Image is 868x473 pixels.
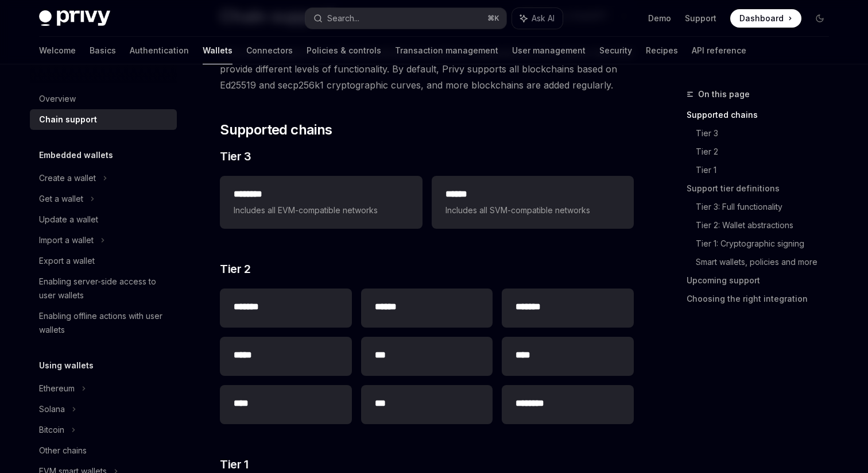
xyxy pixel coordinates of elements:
[687,271,838,290] a: Upcoming support
[739,13,784,24] span: Dashboard
[696,253,838,271] a: Smart wallets, policies and more
[39,92,76,106] div: Overview
[599,37,632,64] a: Security
[220,456,248,472] span: Tier 1
[39,113,97,126] div: Chain support
[648,13,671,24] a: Demo
[30,271,177,306] a: Enabling server-side access to user wallets
[307,37,381,64] a: Policies & controls
[234,203,408,217] span: Includes all EVM-compatible networks
[203,37,232,64] a: Wallets
[220,261,250,277] span: Tier 2
[39,10,110,26] img: dark logo
[30,209,177,230] a: Update a wallet
[220,121,332,139] span: Supported chains
[220,148,251,164] span: Tier 3
[39,275,170,302] div: Enabling server-side access to user wallets
[646,37,678,64] a: Recipes
[39,309,170,337] div: Enabling offline actions with user wallets
[130,37,189,64] a: Authentication
[696,216,838,234] a: Tier 2: Wallet abstractions
[39,233,94,247] div: Import a wallet
[692,37,746,64] a: API reference
[512,8,563,29] button: Ask AI
[90,37,116,64] a: Basics
[685,13,716,24] a: Support
[39,171,96,185] div: Create a wallet
[432,176,634,229] a: **** *Includes all SVM-compatible networks
[730,9,801,28] a: Dashboard
[39,359,94,372] h5: Using wallets
[220,45,634,93] span: Privy offers support for multiple blockchain ecosystems, organized into three distinct tiers that...
[687,106,838,124] a: Supported chains
[39,402,65,416] div: Solana
[696,143,838,161] a: Tier 2
[395,37,498,64] a: Transaction management
[811,9,829,28] button: Toggle dark mode
[445,203,620,217] span: Includes all SVM-compatible networks
[696,124,838,143] a: Tier 3
[246,37,293,64] a: Connectors
[39,254,95,268] div: Export a wallet
[39,37,76,64] a: Welcome
[687,290,838,308] a: Choosing the right integration
[39,192,83,206] div: Get a wallet
[30,440,177,461] a: Other chains
[696,161,838,179] a: Tier 1
[532,13,555,24] span: Ask AI
[39,213,98,226] div: Update a wallet
[39,382,75,395] div: Ethereum
[30,306,177,340] a: Enabling offline actions with user wallets
[696,234,838,253] a: Tier 1: Cryptographic signing
[39,148,113,162] h5: Embedded wallets
[327,11,359,25] div: Search...
[487,14,499,23] span: ⌘ K
[39,444,87,457] div: Other chains
[220,176,422,229] a: **** ***Includes all EVM-compatible networks
[39,423,64,437] div: Bitcoin
[305,8,506,29] button: Search...⌘K
[698,87,750,101] span: On this page
[696,198,838,216] a: Tier 3: Full functionality
[30,251,177,271] a: Export a wallet
[30,109,177,130] a: Chain support
[687,179,838,198] a: Support tier definitions
[512,37,586,64] a: User management
[30,89,177,109] a: Overview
